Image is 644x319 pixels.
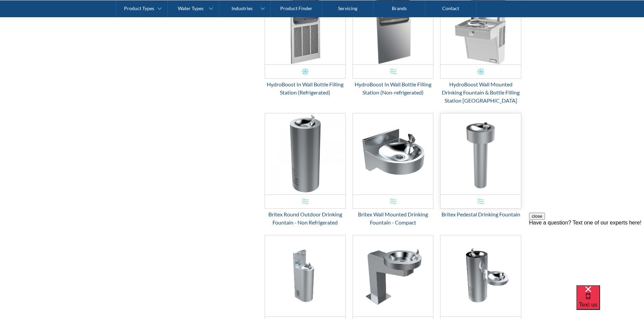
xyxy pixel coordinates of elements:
div: Water Types [178,5,204,11]
div: Industries [232,5,253,11]
iframe: podium webchat widget prompt [529,213,644,294]
img: Britex Accessible Drinking Fountain [353,235,433,316]
div: HydroBoost In Wall Bottle Filling Station (Refrigerated) [265,80,346,97]
img: Britex Pedestal Drinking Fountain [440,113,521,194]
a: Britex Wall Mounted Drinking Fountain - Compact Britex Wall Mounted Drinking Fountain - Compact [353,113,434,227]
div: Product Types [124,5,154,11]
div: HydroBoost Wall Mounted Drinking Fountain & Bottle Filling Station [GEOGRAPHIC_DATA] [440,80,521,105]
img: Britex Accessible Twin Round Fountain [440,235,521,316]
div: Britex Pedestal Drinking Fountain [440,210,521,218]
img: Britex Wall Mounted Drinking Fountain - Compact [353,113,433,194]
div: Britex Round Outdoor Drinking Fountain - Non Refrigerated [265,210,346,227]
img: Britex Health Club Drinking Fountain [265,235,345,316]
div: Britex Wall Mounted Drinking Fountain - Compact [353,210,434,227]
img: Britex Round Outdoor Drinking Fountain - Non Refrigerated [265,113,345,194]
a: Britex Round Outdoor Drinking Fountain - Non Refrigerated Britex Round Outdoor Drinking Fountain ... [265,113,346,227]
a: Britex Pedestal Drinking FountainBritex Pedestal Drinking Fountain [440,113,521,218]
iframe: podium webchat widget bubble [576,285,644,319]
div: HydroBoost In Wall Bottle Filling Station (Non-refrigerated) [353,80,434,97]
